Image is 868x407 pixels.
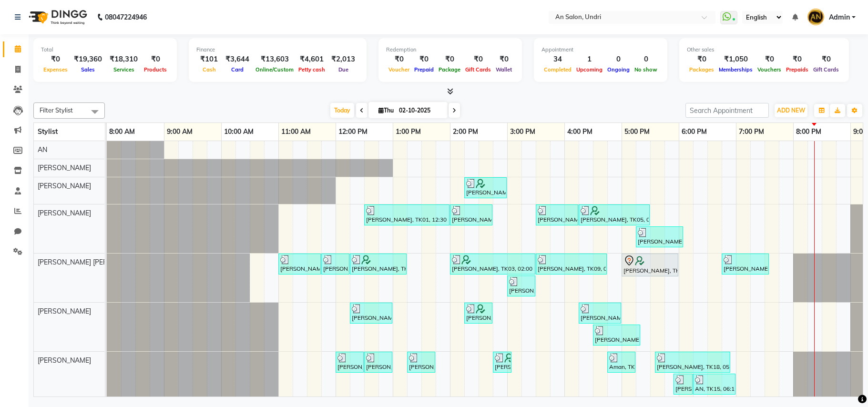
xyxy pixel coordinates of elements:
[253,66,296,73] span: Online/Custom
[336,125,370,139] a: 12:00 PM
[38,209,91,217] span: [PERSON_NAME]
[222,54,253,65] div: ₹3,644
[196,54,222,65] div: ₹101
[465,179,506,197] div: [PERSON_NAME], TK10, 02:15 PM-03:00 PM, [PERSON_NAME] - [DEMOGRAPHIC_DATA] Haircut (Pre-Wash, Cut...
[106,54,142,65] div: ₹18,310
[296,66,327,73] span: Petty cash
[537,255,606,273] div: [PERSON_NAME], TK09, 03:30 PM-04:45 PM, [PERSON_NAME] Trim (No Blade),[PERSON_NAME] - Shaving
[38,127,58,136] span: Stylist
[24,4,90,31] img: logo
[565,125,595,139] a: 4:00 PM
[574,54,605,65] div: 1
[41,66,70,73] span: Expenses
[229,66,246,73] span: Card
[494,353,511,371] div: [PERSON_NAME], TK10, 02:45 PM-03:05 PM, Eyebrows threading ,Upper lip threading
[632,66,660,73] span: No show
[508,125,538,139] a: 3:00 PM
[687,46,841,54] div: Other sales
[412,54,436,65] div: ₹0
[537,206,577,224] div: [PERSON_NAME], TK09, 03:30 PM-04:15 PM, Cut & Style - Wash & Blow-Dry
[451,255,534,273] div: [PERSON_NAME], TK03, 02:00 PM-03:30 PM, Color - Zero AMM - Root touch up 2 inch
[38,145,47,154] span: AN
[829,12,850,22] span: Admin
[784,66,811,73] span: Prepaids
[541,46,660,54] div: Appointment
[463,66,493,73] span: Gift Cards
[811,54,841,65] div: ₹0
[694,375,735,393] div: AN, TK15, 06:15 PM-07:00 PM, Clean Up
[327,54,359,65] div: ₹2,013
[541,54,574,65] div: 34
[736,125,766,139] a: 7:00 PM
[222,125,256,139] a: 10:00 AM
[807,9,824,25] img: Admin
[574,66,605,73] span: Upcoming
[687,54,716,65] div: ₹0
[541,66,574,73] span: Completed
[775,104,807,117] button: ADD NEW
[716,66,755,73] span: Memberships
[811,66,841,73] span: Gift Cards
[716,54,755,65] div: ₹1,050
[493,54,514,65] div: ₹0
[755,54,784,65] div: ₹0
[253,54,296,65] div: ₹13,603
[493,66,514,73] span: Wallet
[365,353,391,371] div: [PERSON_NAME], TK06, 12:30 PM-01:00 PM, Waxing - Eyebrow Peel Off
[784,54,811,65] div: ₹0
[164,125,195,139] a: 9:00 AM
[412,66,436,73] span: Prepaid
[755,66,784,73] span: Vouchers
[386,66,412,73] span: Voucher
[296,54,327,65] div: ₹4,601
[605,54,632,65] div: 0
[142,66,169,73] span: Products
[41,46,169,54] div: Total
[365,206,449,224] div: [PERSON_NAME], TK01, 12:30 PM-02:00 PM, Cut & Style - Wash & Blow-Dry,Cut & Style - [DEMOGRAPHIC_...
[396,103,444,118] input: 2025-10-02
[605,66,632,73] span: Ongoing
[594,326,639,344] div: [PERSON_NAME] ., TK13, 04:30 PM-05:20 PM, Cut & Style - Child Girl (Wash, Cut & Style)
[794,125,824,139] a: 8:00 PM
[637,228,682,246] div: [PERSON_NAME] ., TK13, 05:15 PM-06:05 PM, Cut & Style - Child Girl (Wash, Cut & Style)
[70,54,106,65] div: ₹19,360
[200,66,218,73] span: Cash
[622,125,652,139] a: 5:00 PM
[330,103,354,118] span: Today
[393,125,423,139] a: 1:00 PM
[107,125,137,139] a: 8:00 AM
[38,182,91,190] span: [PERSON_NAME]
[40,106,73,114] span: Filter Stylist
[408,353,434,371] div: [PERSON_NAME], TK07, 01:15 PM-01:45 PM, Waxing - Eyebrow Peel Off
[105,4,147,31] b: 08047224946
[679,125,709,139] a: 6:00 PM
[142,54,169,65] div: ₹0
[386,54,412,65] div: ₹0
[38,163,91,172] span: [PERSON_NAME]
[351,304,391,322] div: [PERSON_NAME], TK01, 12:15 PM-01:00 PM, Cut & Style - Wash & Blow-Dry
[322,255,348,273] div: [PERSON_NAME], TK01, 11:45 AM-12:15 PM, [PERSON_NAME] Trim (No Blade)
[450,125,480,139] a: 2:00 PM
[336,66,351,73] span: Due
[656,353,729,371] div: [PERSON_NAME], TK18, 05:35 PM-06:55 PM, Eyebrows threading ,Eyebrows threading ,Waxing - Rica Ful...
[777,107,805,114] span: ADD NEW
[580,206,649,224] div: [PERSON_NAME], TK05, 04:15 PM-05:30 PM, Cut & Style - Wash & Blow-Dry
[451,206,491,224] div: [PERSON_NAME], TK01, 02:00 PM-02:45 PM, Cut & Style - Wash & Blow-Dry
[41,54,70,65] div: ₹0
[687,66,716,73] span: Packages
[376,107,396,114] span: Thu
[685,103,769,118] input: Search Appointment
[674,375,692,393] div: [PERSON_NAME], TK16, 05:55 PM-06:15 PM, Eyebrows threading ,Upper lip threading
[436,54,463,65] div: ₹0
[632,54,660,65] div: 0
[623,255,677,275] div: [PERSON_NAME], TK11, 05:00 PM-06:00 PM, Cut & Style - Wash & Blow-Dry
[337,353,363,371] div: [PERSON_NAME], TK06, 12:00 PM-12:30 PM, Waxing - Upper Lip Peel Off
[79,66,97,73] span: Sales
[279,125,313,139] a: 11:00 AM
[463,54,493,65] div: ₹0
[436,66,463,73] span: Package
[508,277,534,295] div: [PERSON_NAME], TK09, 03:00 PM-03:30 PM, [PERSON_NAME] - Shaving
[38,307,91,315] span: [PERSON_NAME]
[111,66,137,73] span: Services
[465,304,491,322] div: [PERSON_NAME], TK10, 02:15 PM-02:45 PM, Cut & Style - Blow-Dry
